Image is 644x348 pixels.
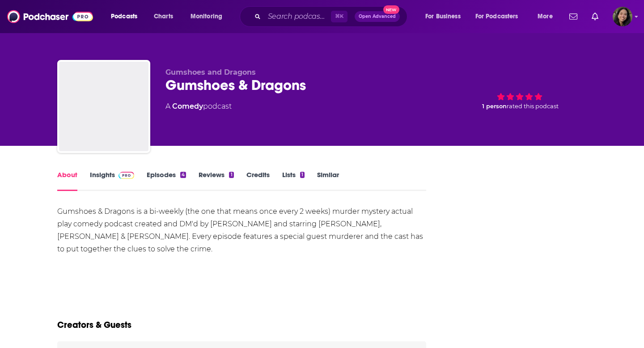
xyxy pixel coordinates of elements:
[531,9,564,24] button: open menu
[7,8,93,25] img: Podchaser - Follow, Share and Rate Podcasts
[482,103,507,110] span: 1 person
[282,170,305,191] a: Lists1
[111,10,137,23] span: Podcasts
[172,102,203,110] a: Comedy
[119,172,134,179] img: Podchaser Pro
[613,7,632,26] span: Logged in as BroadleafBooks2
[248,6,416,27] div: Search podcasts, credits, & more...
[566,9,581,24] a: Show notifications dropdown
[165,68,256,76] span: Gumshoes and Dragons
[57,319,131,331] h2: Creators & Guests
[470,9,531,24] button: open menu
[419,9,472,24] button: open menu
[191,10,222,23] span: Monitoring
[613,7,632,26] img: User Profile
[246,170,270,191] a: Credits
[317,170,339,191] a: Similar
[57,170,77,191] a: About
[475,10,518,23] span: For Podcasters
[538,10,553,23] span: More
[383,5,399,14] span: New
[613,7,632,26] button: Show profile menu
[453,68,587,123] div: 1 personrated this podcast
[148,9,178,24] a: Charts
[105,9,149,24] button: open menu
[264,9,331,24] input: Search podcasts, credits, & more...
[229,172,233,178] div: 1
[507,103,559,110] span: rated this podcast
[355,11,400,22] button: Open AdvancedNew
[147,170,186,191] a: Episodes4
[588,9,602,24] a: Show notifications dropdown
[331,11,347,22] span: ⌘ K
[300,172,305,178] div: 1
[57,205,426,255] div: Gumshoes & Dragons is a bi-weekly (the one that means once every 2 weeks) murder mystery actual p...
[425,10,461,23] span: For Business
[180,172,186,178] div: 4
[359,14,396,19] span: Open Advanced
[199,170,233,191] a: Reviews1
[154,10,173,23] span: Charts
[165,101,232,112] div: A podcast
[90,170,134,191] a: InsightsPodchaser Pro
[184,9,234,24] button: open menu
